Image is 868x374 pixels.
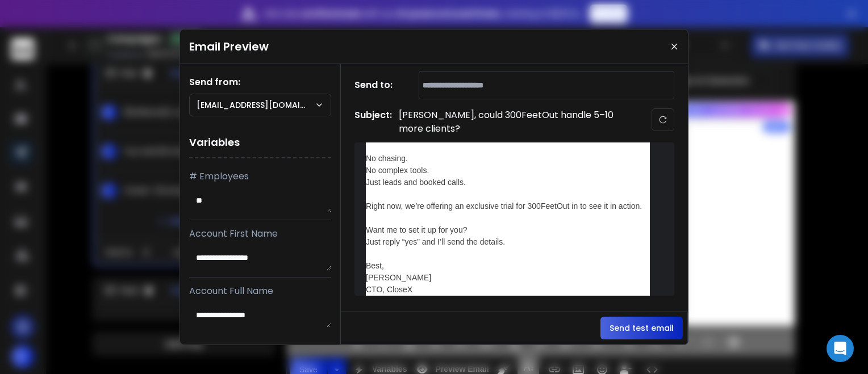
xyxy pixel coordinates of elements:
[189,170,331,183] p: # Employees
[366,200,650,212] div: Right now, we’re offering an exclusive trial for 300FeetOut in to see it in action.
[189,227,331,241] p: Account First Name
[189,75,331,89] h1: Send from:
[354,78,400,92] h1: Send to:
[189,39,269,54] h1: Email Preview
[366,224,650,248] div: Want me to set it up for you? Just reply “yes” and I’ll send the details.
[189,128,331,158] h1: Variables
[366,177,650,188] div: Just leads and booked calls.
[366,260,650,296] div: Best, [PERSON_NAME] CTO, CloseX
[600,317,683,339] button: Send test email
[189,284,331,298] p: Account Full Name
[366,165,650,177] div: No complex tools.
[354,108,392,136] h1: Subject:
[366,141,650,165] div: No chasing.
[827,335,854,362] div: Open Intercom Messenger
[399,108,626,136] p: [PERSON_NAME], could 300FeetOut handle 5–10 more clients?
[197,99,315,111] p: [EMAIL_ADDRESS][DOMAIN_NAME]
